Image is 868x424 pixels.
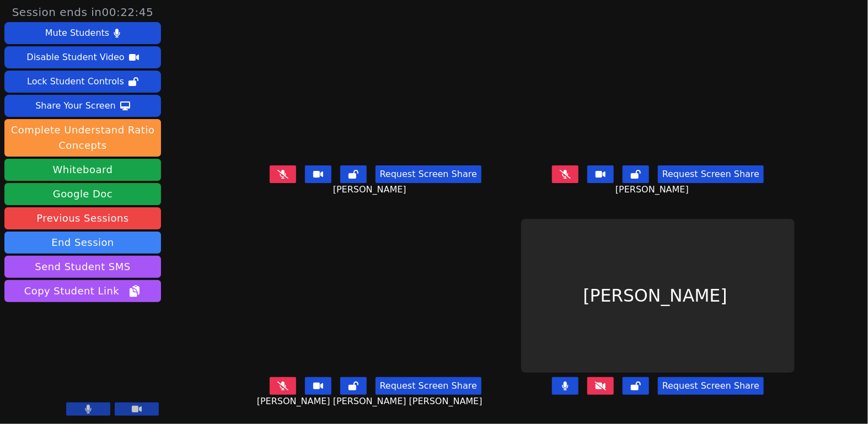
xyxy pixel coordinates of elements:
span: Copy Student Link [24,283,141,299]
a: Google Doc [4,183,161,205]
div: Mute Students [45,24,109,42]
button: Whiteboard [4,159,161,181]
button: End Session [4,232,161,254]
button: Share Your Screen [4,95,161,117]
button: Send Student SMS [4,256,161,278]
button: Lock Student Controls [4,71,161,93]
button: Disable Student Video [4,46,161,68]
div: Lock Student Controls [27,73,124,90]
div: Disable Student Video [26,49,124,66]
time: 00:22:45 [102,6,154,19]
span: [PERSON_NAME] [PERSON_NAME] [PERSON_NAME] [257,395,485,408]
div: Share Your Screen [35,97,116,115]
button: Copy Student Link [4,280,161,302]
button: Mute Students [4,22,161,44]
span: Session ends in [12,4,154,20]
button: Request Screen Share [658,165,764,183]
button: Request Screen Share [376,165,481,183]
span: [PERSON_NAME] [333,183,409,196]
button: Request Screen Share [376,377,481,395]
div: [PERSON_NAME] [521,219,795,373]
button: Complete Understand Ratio Concepts [4,119,161,157]
button: Request Screen Share [658,377,764,395]
a: Previous Sessions [4,207,161,229]
span: [PERSON_NAME] [615,183,692,196]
